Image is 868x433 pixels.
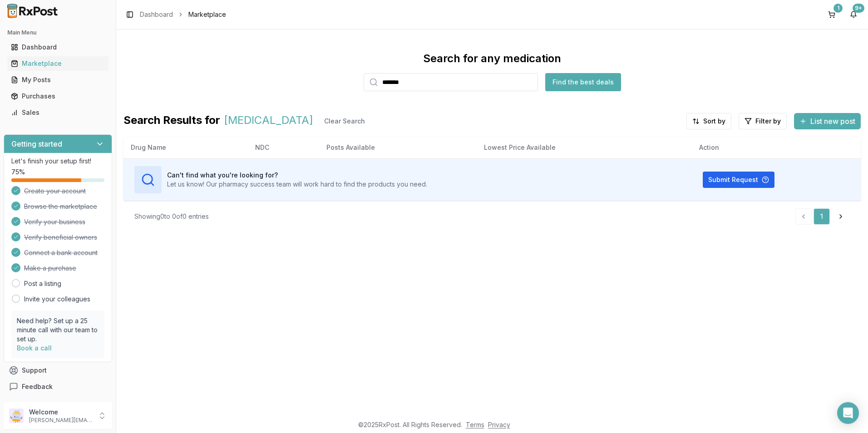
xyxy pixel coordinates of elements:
[167,171,427,180] h3: Can't find what you're looking for?
[24,202,97,211] span: Browse the marketplace
[853,4,864,13] div: 9+
[29,408,92,417] p: Welcome
[24,295,90,304] a: Invite your colleagues
[319,137,477,158] th: Posts Available
[123,113,220,129] span: Search Results for
[9,408,24,423] img: User avatar
[22,382,53,391] span: Feedback
[11,167,25,177] span: 75 %
[4,4,62,18] img: RxPost Logo
[837,402,859,424] div: Open Intercom Messenger
[794,118,861,127] a: List new post
[794,113,861,129] button: List new post
[140,10,226,19] nav: breadcrumb
[703,117,725,126] span: Sort by
[755,117,781,126] span: Filter by
[7,104,108,121] a: Sales
[17,344,52,352] a: Book a call
[24,187,86,196] span: Create your account
[11,108,105,117] div: Sales
[11,92,105,101] div: Purchases
[24,233,97,242] span: Verify beneficial owners
[4,40,112,54] button: Dashboard
[134,212,209,221] div: Showing 0 to 0 of 0 entries
[24,279,61,288] a: Post a listing
[7,29,108,36] h2: Main Menu
[24,217,85,226] span: Verify your business
[248,137,319,158] th: NDC
[11,75,105,84] div: My Posts
[167,180,427,189] p: Let us know! Our pharmacy success team will work hard to find the products you need.
[11,138,62,149] h3: Getting started
[29,417,92,424] p: [PERSON_NAME][EMAIL_ADDRESS][DOMAIN_NAME]
[477,137,692,158] th: Lowest Price Available
[7,55,108,72] a: Marketplace
[7,72,108,88] a: My Posts
[4,379,112,395] button: Feedback
[466,421,484,428] a: Terms
[739,113,787,129] button: Filter by
[224,113,313,129] span: [MEDICAL_DATA]
[123,137,248,158] th: Drug Name
[810,116,855,127] span: List new post
[317,113,372,129] button: Clear Search
[832,208,850,225] a: Go to next page
[188,10,226,19] span: Marketplace
[11,43,105,52] div: Dashboard
[140,10,173,19] a: Dashboard
[846,7,861,22] button: 9+
[24,248,98,257] span: Connect a bank account
[795,208,850,225] nav: pagination
[4,56,112,71] button: Marketplace
[24,264,76,273] span: Make a purchase
[4,105,112,120] button: Sales
[814,208,830,225] a: 1
[11,59,105,68] div: Marketplace
[824,7,839,22] button: 1
[7,39,108,55] a: Dashboard
[4,73,112,87] button: My Posts
[833,4,843,13] div: 1
[17,316,99,344] p: Need help? Set up a 25 minute call with our team to set up.
[4,89,112,103] button: Purchases
[423,51,561,66] div: Search for any medication
[545,73,621,91] button: Find the best deals
[686,113,731,129] button: Sort by
[703,172,774,188] button: Submit Request
[488,421,510,428] a: Privacy
[4,362,112,379] button: Support
[692,137,861,158] th: Action
[11,157,104,166] p: Let's finish your setup first!
[7,88,108,104] a: Purchases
